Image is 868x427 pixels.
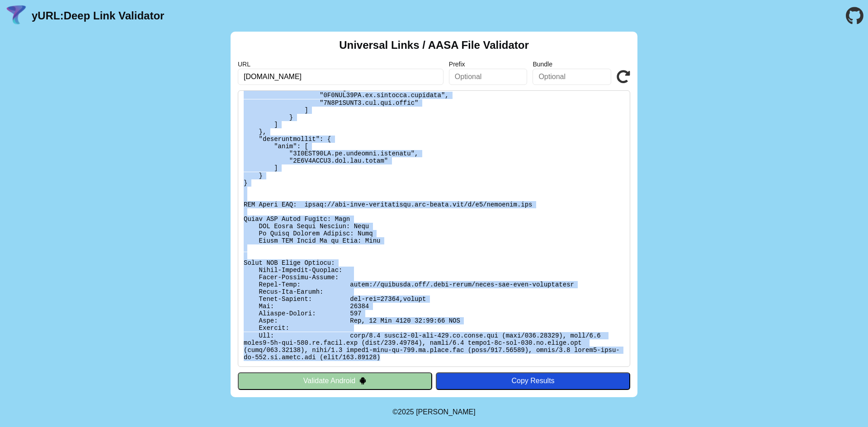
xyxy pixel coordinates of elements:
a: Michael Ibragimchayev's Personal Site [416,408,476,416]
label: URL [238,61,443,68]
span: 2025 [398,408,414,416]
button: Copy Results [436,372,630,389]
input: Optional [449,69,528,85]
label: Prefix [449,61,528,68]
div: Copy Results [440,377,626,385]
img: yURL Logo [5,4,28,28]
h2: Universal Links / AASA File Validator [339,39,529,52]
input: Optional [533,69,611,85]
a: yURL:Deep Link Validator [32,9,164,22]
footer: © [392,397,475,427]
label: Bundle [533,61,611,68]
button: Validate Android [238,372,432,389]
img: droidIcon.svg [359,377,367,385]
pre: Lorem ipsu do: sitam://consecte.adi/.elit-seddo/eiusm-tem-inci-utlaboreetd Ma Aliquaen: Admi Veni... [238,90,630,367]
input: Required [238,69,443,85]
